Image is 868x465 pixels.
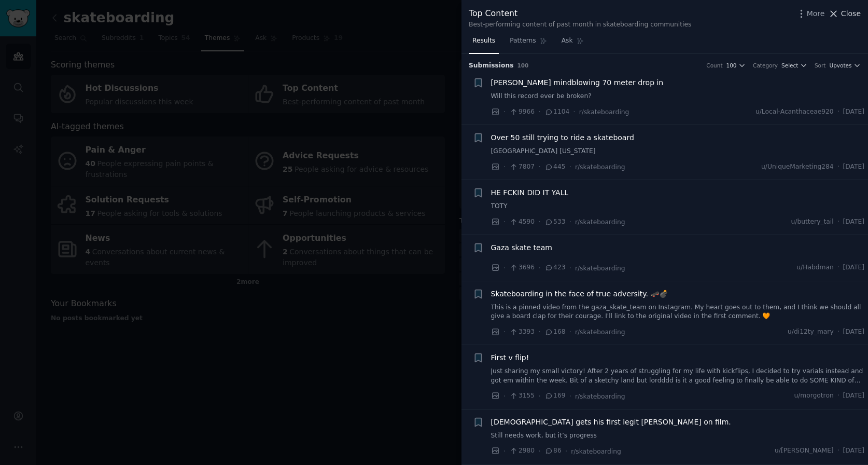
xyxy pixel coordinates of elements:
span: u/Local-Acanthaceae920 [755,107,834,117]
span: Patterns [510,36,536,46]
span: [DATE] [843,327,864,337]
span: 2980 [509,446,535,456]
span: · [569,326,571,337]
a: Gaza skate team [491,242,552,253]
span: · [573,106,575,117]
span: Close [841,8,861,19]
span: 533 [544,217,566,227]
span: u/morgotron [794,391,833,401]
span: · [503,391,506,402]
span: · [837,327,839,337]
span: · [837,162,839,172]
span: · [837,217,839,227]
span: 100 [517,62,529,69]
span: r/skateboarding [575,163,625,171]
span: 1104 [544,107,570,117]
div: Count [706,62,722,69]
a: Still needs work, but it’s progress [491,431,865,441]
span: 3155 [509,391,535,401]
a: Over 50 still trying to ride a skateboard [491,132,634,143]
span: Select [781,62,798,69]
span: [DATE] [843,107,864,117]
span: · [569,216,571,227]
span: · [503,446,506,457]
span: u/di12ty_mary [788,327,834,337]
span: · [503,106,506,117]
span: · [503,216,506,227]
span: · [565,446,567,457]
a: [GEOGRAPHIC_DATA] [US_STATE] [491,147,865,156]
span: · [503,263,506,273]
span: · [837,263,839,272]
span: · [837,391,839,401]
a: Results [469,33,499,54]
span: More [807,8,825,19]
a: TOTY [491,202,865,211]
span: [DATE] [843,263,864,272]
button: Upvotes [829,62,861,69]
span: 4590 [509,217,535,227]
span: 423 [544,263,566,272]
button: 100 [726,62,746,69]
span: · [538,446,540,457]
span: 445 [544,162,566,172]
span: Submission s [469,61,514,71]
span: 169 [544,391,566,401]
span: 3393 [509,327,535,337]
span: 9966 [509,107,535,117]
a: [DEMOGRAPHIC_DATA] gets his first legit [PERSON_NAME] on film. [491,417,731,428]
span: 7807 [509,162,535,172]
span: · [569,391,571,402]
span: r/skateboarding [579,108,629,116]
span: Upvotes [829,62,851,69]
a: Skateboarding in the face of true adversity. 🛹💣 [491,289,668,299]
div: Top Content [469,7,691,20]
span: [DATE] [843,162,864,172]
span: · [837,446,839,456]
span: · [538,216,540,227]
span: · [538,106,540,117]
a: HE FCKIN DID IT YALL [491,187,569,198]
a: Ask [558,33,587,54]
a: [PERSON_NAME] mindblowing 70 meter drop in [491,77,664,88]
span: u/[PERSON_NAME] [775,446,834,456]
span: [DATE] [843,217,864,227]
span: · [538,326,540,337]
span: 3696 [509,263,535,272]
button: Select [781,62,807,69]
a: Patterns [506,33,550,54]
div: Category [753,62,778,69]
div: Best-performing content of past month in skateboarding communities [469,20,691,30]
span: · [569,263,571,273]
span: 86 [544,446,562,456]
span: · [538,263,540,273]
span: · [569,161,571,172]
span: 100 [726,62,737,69]
span: · [538,391,540,402]
a: This is a pinned video from the gaza_skate_team on Instagram. My heart goes out to them, and I th... [491,303,865,321]
span: r/skateboarding [575,329,625,336]
div: Sort [815,62,826,69]
a: Will this record ever be broken? [491,92,865,101]
span: r/skateboarding [571,448,621,455]
span: 168 [544,327,566,337]
span: Results [472,36,495,46]
span: r/skateboarding [575,265,625,272]
span: u/Habdman [796,263,833,272]
button: Close [828,8,861,19]
button: More [796,8,825,19]
span: [DATE] [843,391,864,401]
span: [DATE] [843,446,864,456]
span: · [503,326,506,337]
span: r/skateboarding [575,393,625,400]
span: u/buttery_tail [791,217,834,227]
span: · [503,161,506,172]
span: Ask [562,36,573,46]
a: First v flip! [491,352,529,363]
